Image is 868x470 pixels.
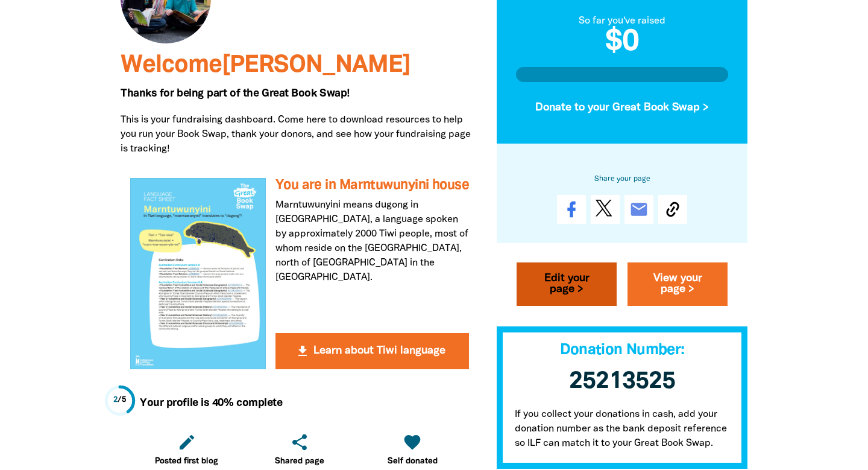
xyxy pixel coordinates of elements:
h3: You are in Marntuwunyini house [275,178,469,193]
i: favorite [403,433,422,452]
p: If you collect your donations in cash, add your donation number as the bank deposit reference so ... [497,408,747,469]
span: 2 [113,396,118,404]
a: View your page > [627,263,728,306]
span: Shared page [275,456,324,468]
a: Edit your page > [517,263,617,306]
h2: $0 [516,28,728,57]
i: email [629,200,649,220]
strong: Your profile is 40% complete [140,398,282,408]
i: share [290,433,309,452]
span: Welcome [PERSON_NAME] [121,54,410,77]
i: edit [177,433,197,452]
a: email [624,195,653,224]
a: Share [557,195,586,224]
span: Donation Number: [560,344,685,358]
button: Copy Link [658,195,687,224]
button: Donate to your Great Book Swap > [516,92,728,124]
div: / 5 [113,395,127,406]
span: 25213525 [569,371,675,393]
span: Self donated [388,456,438,468]
div: So far you've raised [516,14,728,28]
a: Post [591,195,620,224]
h6: Share your page [516,173,728,186]
p: This is your fundraising dashboard. Come here to download resources to help you run your Book Swa... [121,113,479,156]
span: Thanks for being part of the Great Book Swap! [121,89,350,98]
span: Posted first blog [155,456,218,468]
i: get_app [295,344,310,358]
button: get_app Learn about Tiwi language [275,333,469,369]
